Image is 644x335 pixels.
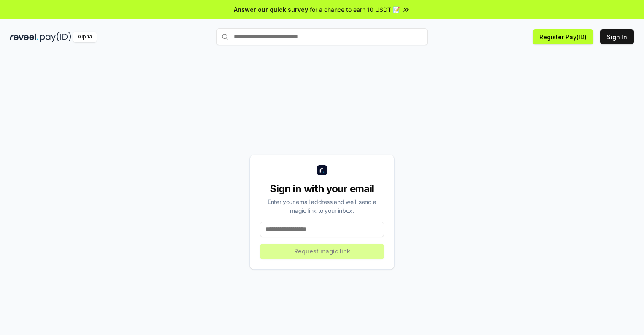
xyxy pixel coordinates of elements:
div: Sign in with your email [260,182,384,196]
img: logo_small [317,165,327,175]
img: pay_id [40,32,71,42]
span: Answer our quick survey [234,5,308,14]
span: for a chance to earn 10 USDT 📝 [310,5,400,14]
button: Register Pay(ID) [533,29,593,44]
button: Sign In [600,29,634,44]
div: Enter your email address and we’ll send a magic link to your inbox. [260,197,384,215]
div: Alpha [73,32,97,42]
img: reveel_dark [10,32,38,42]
